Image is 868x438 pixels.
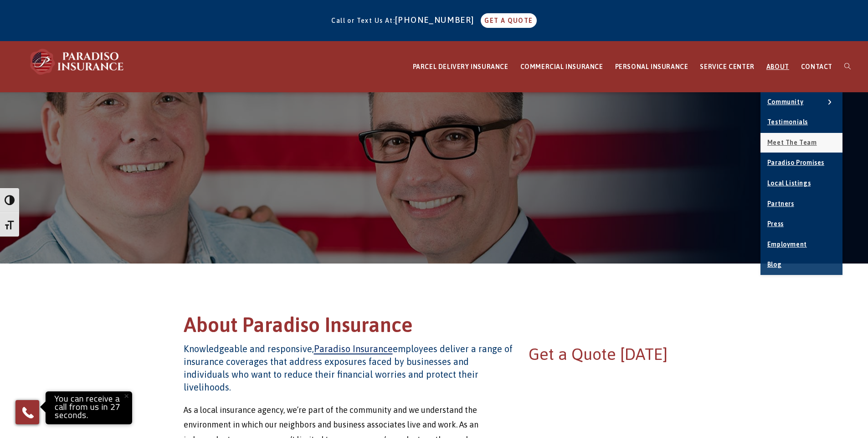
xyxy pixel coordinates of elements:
[760,255,842,275] a: Blog
[760,153,842,173] a: Paradiso Promises
[767,118,808,126] span: Testimonials
[700,63,754,70] span: SERVICE CENTER
[767,179,811,187] span: Local Listings
[766,63,789,70] span: ABOUT
[760,133,842,153] a: Meet the Team
[801,63,832,70] span: CONTACT
[615,63,688,70] span: PERSONAL INSURANCE
[767,139,817,146] span: Meet the Team
[760,194,842,214] a: Partners
[767,159,824,166] span: Paradiso Promises
[520,63,603,70] span: COMMERCIAL INSURANCE
[48,394,130,422] p: You can receive a call from us in 27 seconds.
[760,214,842,234] a: Press
[184,311,685,343] h1: About Paradiso Insurance
[767,200,794,207] span: Partners
[407,42,514,92] a: PARCEL DELIVERY INSURANCE
[760,42,795,92] a: ABOUT
[760,235,842,255] a: Employment
[767,220,784,227] span: Press
[694,42,760,92] a: SERVICE CENTER
[795,42,838,92] a: CONTACT
[184,343,513,394] h4: Knowledgeable and responsive, employees deliver a range of insurance coverages that address expos...
[767,261,781,268] span: Blog
[395,15,479,25] a: [PHONE_NUMBER]
[609,42,694,92] a: PERSONAL INSURANCE
[514,42,609,92] a: COMMERCIAL INSURANCE
[27,48,128,75] img: Paradiso Insurance
[760,174,842,194] a: Local Listings
[529,343,685,365] h2: Get a Quote [DATE]
[760,92,842,112] a: Community
[314,343,393,354] a: Paradiso Insurance
[767,98,803,106] span: Community
[760,112,842,132] a: Testimonials
[21,405,35,420] img: Phone icon
[331,17,395,24] span: Call or Text Us At:
[116,386,136,406] button: Close
[481,13,536,28] a: GET A QUOTE
[767,241,807,248] span: Employment
[413,63,508,70] span: PARCEL DELIVERY INSURANCE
